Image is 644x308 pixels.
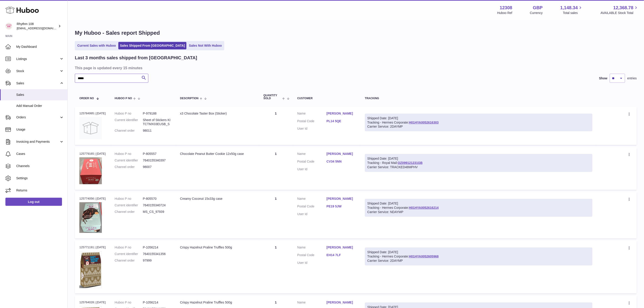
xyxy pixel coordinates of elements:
a: [PERSON_NAME] [327,245,356,250]
dd: 98007 [143,165,171,169]
dt: Channel order [115,258,143,263]
label: Show [599,76,607,80]
img: 1688049131.JPG [79,202,102,233]
dd: P-1056214 [143,300,171,305]
h3: This page is updated every 15 minutes [75,65,636,70]
div: Rhythm 108 [17,22,57,30]
div: Huboo Ref [497,11,512,15]
a: CV34 5NN [327,159,356,164]
span: Description [180,97,199,100]
a: Current Sales with Huboo [76,42,117,49]
dt: User Id [297,212,327,216]
h1: My Huboo - Sales report Shipped [75,29,637,37]
span: Sales [16,93,64,97]
div: Carrier Service: TRACKED48MPHV [367,165,590,169]
td: 1 [259,241,293,294]
div: Tracking [365,97,592,100]
div: 125771191 | [DATE] [79,245,106,249]
div: Customer [297,97,356,100]
a: [PERSON_NAME] [327,111,356,116]
dt: Huboo P no [115,197,143,201]
span: Orders [16,115,59,120]
span: Quantity Sold [264,94,281,100]
div: 125784995 | [DATE] [79,111,106,115]
dt: User Id [297,126,327,131]
h2: Last 3 months sales shipped from [GEOGRAPHIC_DATA] [75,55,197,61]
dd: MS_CS_97939 [143,210,171,214]
dt: User Id [297,167,327,171]
a: [PERSON_NAME] [327,300,356,305]
dt: User Id [297,261,327,265]
div: Currency [530,11,543,15]
img: 1688047974.JPG [79,157,102,184]
dd: 98011 [143,129,171,133]
div: Crispy Hazelnut Praline Truffles 500g [180,245,254,250]
span: Huboo P no [115,97,132,100]
dt: Postal Code [297,159,327,165]
dt: Huboo P no [115,111,143,116]
dt: Current identifier [115,158,143,163]
div: Creamy Coconut 15x33g case [180,197,254,201]
span: 1,148.34 [560,5,578,11]
dt: Channel order [115,129,143,133]
div: Tracking - Hermes Corporate: [365,114,592,131]
dd: P-805570 [143,197,171,201]
a: Log out [5,198,62,206]
span: Listings [16,57,59,61]
dd: Sheet of Stickers KITCTMX03EUSB_S [143,118,171,126]
span: Channels [16,164,64,168]
a: OZ099121231GB [398,161,423,165]
dt: Name [297,111,327,117]
span: Sales [16,81,59,85]
img: 1756376586.JPG [79,251,102,288]
dt: Name [297,197,327,202]
dd: P-805557 [143,152,171,156]
a: PL14 5QE [327,119,356,123]
span: 12,368.78 [613,5,633,11]
dd: 97999 [143,258,171,263]
dd: P-979188 [143,111,171,116]
span: Returns [16,188,64,193]
a: H01HYA0052616303 [409,121,439,124]
dt: Postal Code [297,253,327,258]
div: 125774056 | [DATE] [79,197,106,201]
div: Shipped Date: [DATE] [367,201,590,206]
dt: Current identifier [115,203,143,207]
td: 1 [259,147,293,190]
dt: Huboo P no [115,245,143,250]
a: PE19 5JW [327,204,356,209]
div: Shipped Date: [DATE] [367,116,590,120]
div: 125779165 | [DATE] [79,152,106,156]
div: Tracking - Hermes Corporate: [365,199,592,217]
a: 12,368.78 AVAILABLE Stock Total [600,5,639,15]
strong: 12308 [500,5,512,11]
dd: 7640155340397 [143,158,171,163]
dt: Name [297,245,327,251]
a: Sales Shipped From [GEOGRAPHIC_DATA] [118,42,186,49]
dd: P-1056214 [143,245,171,250]
div: Shipped Date: [DATE] [367,250,590,254]
span: Usage [16,127,64,132]
dt: Channel order [115,165,143,169]
img: orders@rhythm108.com [5,23,12,30]
dt: Postal Code [297,119,327,124]
dt: Postal Code [297,204,327,210]
div: Chocolate Peanut Butter Cookie 12x50g case [180,152,254,156]
dd: 7640155340724 [143,203,171,207]
span: Add Manual Order [16,104,64,108]
span: Stock [16,69,59,73]
a: 1,148.34 Total sales [560,5,583,15]
div: Shipped Date: [DATE] [367,156,590,161]
a: Sales Not With Huboo [187,42,223,49]
div: Carrier Service: NDAYMP [367,210,590,214]
a: H01HYA0052605968 [409,255,439,258]
div: Crispy Hazelnut Praline Truffles 500g [180,300,254,305]
dt: Channel order [115,210,143,214]
div: Carrier Service: 2DAYMP [367,124,590,129]
img: no-photo.jpg [79,117,102,139]
div: 125764028 | [DATE] [79,300,106,304]
dt: Current identifier [115,252,143,256]
td: 1 [259,192,293,239]
dt: Huboo P no [115,300,143,305]
dt: Name [297,152,327,157]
